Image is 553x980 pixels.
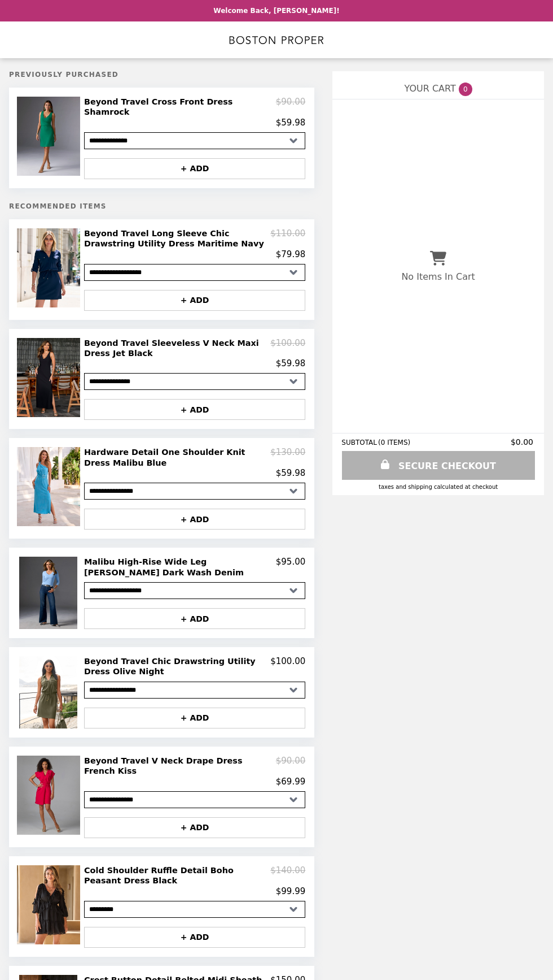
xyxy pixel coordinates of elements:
button: + ADD [84,817,305,838]
p: $130.00 [270,447,305,468]
p: $99.99 [276,886,306,896]
p: $100.00 [270,338,305,359]
div: Taxes and Shipping calculated at checkout [341,484,535,490]
select: Select a product variant [84,483,305,500]
select: Select a product variant [84,582,305,599]
p: $95.00 [276,557,306,578]
span: SUBTOTAL [341,439,378,446]
p: $59.98 [276,358,306,368]
button: + ADD [84,399,305,420]
h2: Malibu High-Rise Wide Leg [PERSON_NAME] Dark Wash Denim [84,557,276,578]
p: $110.00 [270,228,305,249]
p: $90.00 [276,756,306,777]
span: 0 [459,83,472,96]
button: + ADD [84,927,305,948]
span: $0.00 [511,437,535,446]
button: + ADD [84,290,305,311]
select: Select a product variant [84,682,305,699]
h5: Recommended Items [9,202,314,210]
img: Beyond Travel Chic Drawstring Utility Dress Olive Night [19,656,80,729]
p: $79.98 [276,249,306,259]
h2: Beyond Travel Long Sleeve Chic Drawstring Utility Dress Maritime Navy [84,228,270,249]
p: $59.98 [276,468,306,478]
img: Beyond Travel Cross Front Dress Shamrock [17,97,83,176]
h2: Hardware Detail One Shoulder Knit Dress Malibu Blue [84,447,270,468]
img: Hardware Detail One Shoulder Knit Dress Malibu Blue [17,447,83,526]
span: ( 0 ITEMS ) [378,439,410,446]
button: + ADD [84,608,305,629]
h2: Beyond Travel Sleeveless V Neck Maxi Dress Jet Black [84,338,270,359]
img: Beyond Travel Long Sleeve Chic Drawstring Utility Dress Maritime Navy [17,228,83,307]
h2: Beyond Travel V Neck Drape Dress French Kiss [84,756,276,777]
h2: Beyond Travel Chic Drawstring Utility Dress Olive Night [84,656,270,677]
select: Select a product variant [84,791,305,808]
h2: Beyond Travel Cross Front Dress Shamrock [84,97,276,118]
p: $140.00 [270,865,305,886]
button: + ADD [84,158,305,179]
p: $90.00 [276,97,306,118]
img: Brand Logo [229,28,324,51]
h5: Previously Purchased [9,71,314,79]
p: $59.98 [276,118,306,128]
button: + ADD [84,708,305,729]
select: Select a product variant [84,373,305,390]
img: Beyond Travel V Neck Drape Dress French Kiss [17,756,83,835]
select: Select a product variant [84,132,305,149]
img: Beyond Travel Sleeveless V Neck Maxi Dress Jet Black [17,338,83,417]
select: Select a product variant [84,901,305,918]
select: Select a product variant [84,264,305,281]
span: YOUR CART [405,83,456,94]
h2: Cold Shoulder Ruffle Detail Boho Peasant Dress Black [84,865,270,886]
p: No Items In Cart [401,271,475,282]
button: + ADD [84,509,305,530]
p: $100.00 [270,656,305,677]
p: Welcome Back, [PERSON_NAME]! [213,7,339,15]
p: $69.99 [276,777,306,787]
img: Malibu High-Rise Wide Leg Jean Dark Wash Denim [19,557,80,629]
img: Cold Shoulder Ruffle Detail Boho Peasant Dress Black [17,865,83,944]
